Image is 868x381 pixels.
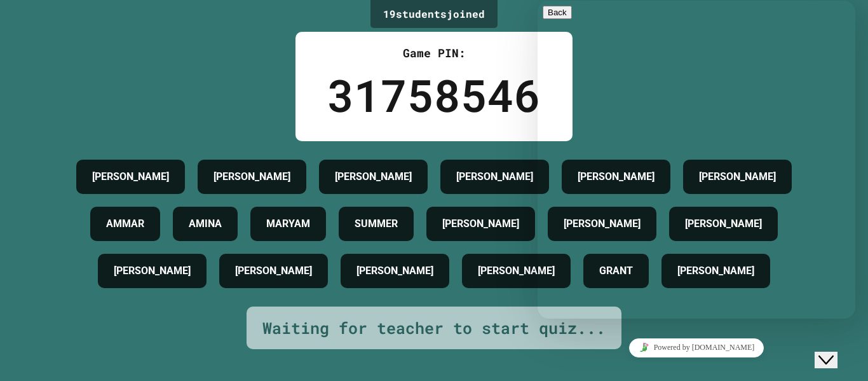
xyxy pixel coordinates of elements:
h4: [PERSON_NAME] [114,263,191,279]
h4: MARYAM [266,216,310,232]
h4: [PERSON_NAME] [442,216,519,232]
h4: SUMMER [355,216,398,232]
h4: [PERSON_NAME] [235,263,312,279]
h4: [PERSON_NAME] [335,169,412,184]
h4: [PERSON_NAME] [92,169,169,184]
div: Game PIN: [327,45,541,62]
h4: [PERSON_NAME] [456,169,533,184]
h4: AMINA [189,216,222,232]
div: Waiting for teacher to start quiz... [262,316,606,340]
h4: AMMAR [106,216,144,232]
iframe: chat widget [538,333,855,362]
iframe: chat widget [815,330,855,368]
h4: [PERSON_NAME] [478,263,555,279]
div: 31758546 [327,62,541,128]
h4: [PERSON_NAME] [214,169,290,184]
iframe: chat widget [538,1,855,319]
h4: [PERSON_NAME] [356,263,433,279]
